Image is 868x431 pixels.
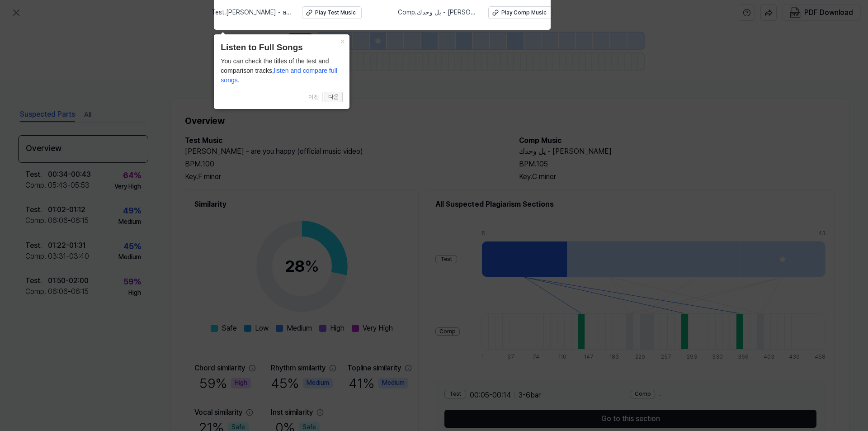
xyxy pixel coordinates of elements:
[325,92,343,103] button: 다음
[221,67,337,84] span: listen and compare full songs.
[488,6,552,19] button: Play Comp Music
[315,9,356,17] div: Play Test Music
[221,41,343,54] header: Listen to Full Songs
[302,6,362,19] button: Play Test Music
[212,8,291,17] span: Test . [PERSON_NAME] - are you happy (official music video)
[221,57,343,85] div: You can check the titles of the test and comparison tracks,
[398,8,477,17] span: Comp . يل وحدك - [PERSON_NAME]
[501,9,547,17] div: Play Comp Music
[335,34,349,47] button: Close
